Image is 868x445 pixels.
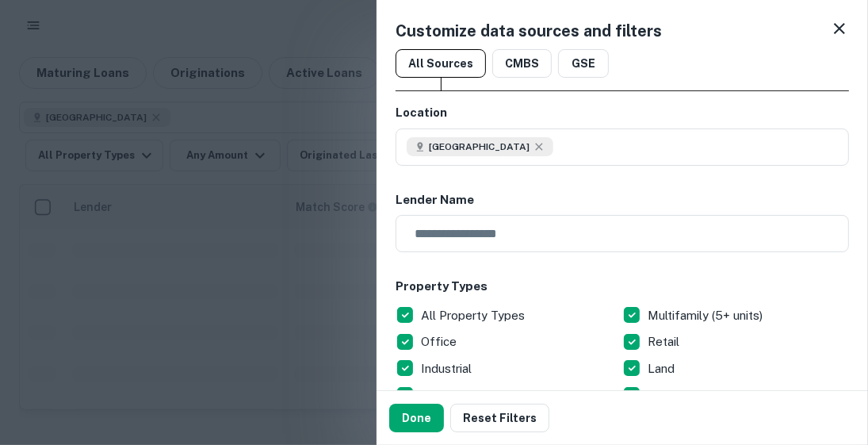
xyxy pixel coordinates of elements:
span: [GEOGRAPHIC_DATA] [429,140,530,154]
button: Done [389,404,444,432]
h6: Lender Name [396,191,849,209]
iframe: Chat Widget [789,267,868,343]
p: Office [421,332,460,351]
p: All Property Types [421,306,528,325]
button: CMBS [492,49,552,78]
button: Reset Filters [450,404,549,432]
p: Hospitality [648,386,711,405]
p: Multifamily (5+ units) [648,306,766,325]
h6: Location [396,104,849,122]
p: Industrial [421,359,475,378]
h5: Customize data sources and filters [396,19,662,43]
h6: Property Types [396,278,849,296]
p: Retail [648,332,683,351]
button: GSE [558,49,609,78]
p: Mixed-Use [421,386,485,405]
button: All Sources [396,49,486,78]
p: Land [648,359,678,378]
